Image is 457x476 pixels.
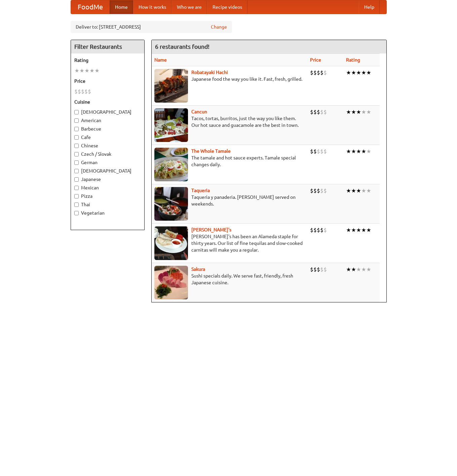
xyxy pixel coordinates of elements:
[133,0,172,14] a: How it works
[366,148,371,155] li: ★
[74,88,78,95] li: $
[320,266,323,273] li: $
[79,67,84,74] li: ★
[191,70,228,75] a: Robatayaki Hachi
[154,69,188,103] img: robatayaki.jpg
[74,135,79,140] input: Cafe
[310,108,313,116] li: $
[317,108,320,116] li: $
[317,148,320,155] li: $
[74,203,79,207] input: Thai
[351,69,356,76] li: ★
[320,69,323,76] li: $
[191,266,205,272] b: Sakura
[154,115,305,129] p: Tacos, tortas, burritos, just the way you like them. Our hot sauce and guacamole are the best in ...
[313,226,317,234] li: $
[154,57,167,63] a: Name
[81,88,84,95] li: $
[320,187,323,194] li: $
[74,144,79,148] input: Chinese
[154,187,188,221] img: taqueria.jpg
[74,211,79,215] input: Vegetarian
[154,108,188,142] img: cancun.jpg
[154,194,305,207] p: Taqueria y panaderia. [PERSON_NAME] served on weekends.
[323,187,327,194] li: $
[351,148,356,155] li: ★
[71,40,144,53] h4: Filter Restaurants
[346,108,351,116] li: ★
[356,226,361,234] li: ★
[320,108,323,116] li: $
[84,67,89,74] li: ★
[191,109,207,114] b: Cancun
[366,108,371,116] li: ★
[154,226,188,260] img: pedros.jpg
[323,266,327,273] li: $
[346,69,351,76] li: ★
[310,187,313,194] li: $
[74,125,141,132] label: Barbecue
[94,67,100,74] li: ★
[346,266,351,273] li: ★
[191,188,210,193] a: Taqueria
[320,226,323,234] li: $
[356,187,361,194] li: ★
[74,194,79,198] input: Pizza
[74,177,79,182] input: Japanese
[366,69,371,76] li: ★
[211,24,227,30] a: Change
[74,151,141,157] label: Czech / Slovak
[323,226,327,234] li: $
[361,69,366,76] li: ★
[74,99,141,105] h5: Cuisine
[191,148,231,154] a: The Whole Tamale
[351,266,356,273] li: ★
[154,148,188,181] img: wholetamale.jpg
[361,108,366,116] li: ★
[310,226,313,234] li: $
[88,88,91,95] li: $
[74,127,79,131] input: Barbecue
[310,266,313,273] li: $
[154,266,188,299] img: sakura.jpg
[313,148,317,155] li: $
[191,227,231,232] a: [PERSON_NAME]'s
[154,233,305,253] p: [PERSON_NAME]'s has been an Alameda staple for thirty years. Our list of fine tequilas and slow-c...
[154,272,305,286] p: Sushi specials daily. We serve fast, friendly, fresh Japanese cuisine.
[356,69,361,76] li: ★
[74,152,79,156] input: Czech / Slovak
[351,226,356,234] li: ★
[356,108,361,116] li: ★
[346,187,351,194] li: ★
[74,159,141,166] label: German
[317,69,320,76] li: $
[317,226,320,234] li: $
[356,266,361,273] li: ★
[74,117,141,124] label: American
[74,169,79,173] input: [DEMOGRAPHIC_DATA]
[74,110,79,114] input: [DEMOGRAPHIC_DATA]
[361,266,366,273] li: ★
[74,134,141,141] label: Cafe
[74,67,79,74] li: ★
[323,148,327,155] li: $
[89,67,94,74] li: ★
[207,0,247,14] a: Recipe videos
[155,43,210,50] ng-pluralize: 6 restaurants found!
[317,187,320,194] li: $
[359,0,380,14] a: Help
[310,148,313,155] li: $
[110,0,133,14] a: Home
[310,57,321,63] a: Price
[361,148,366,155] li: ★
[361,226,366,234] li: ★
[172,0,207,14] a: Who we are
[74,193,141,199] label: Pizza
[74,118,79,123] input: American
[74,201,141,208] label: Thai
[310,69,313,76] li: $
[317,266,320,273] li: $
[323,108,327,116] li: $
